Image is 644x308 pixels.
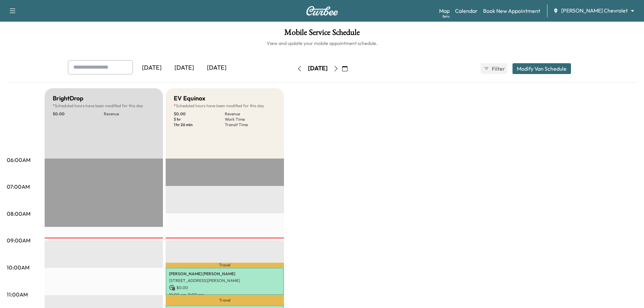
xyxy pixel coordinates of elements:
span: Filter [492,65,504,73]
p: Work Time [225,117,276,122]
p: $ 0.00 [53,111,104,117]
h6: View and update your mobile appointment schedule. [7,40,637,47]
p: 07:00AM [7,183,30,191]
button: Modify Van Schedule [512,63,571,74]
p: Revenue [225,111,276,117]
p: 09:00AM [7,236,30,244]
span: [PERSON_NAME] Chevrolet [561,7,628,15]
button: Filter [481,63,507,74]
p: [STREET_ADDRESS][PERSON_NAME] [169,278,281,283]
p: Travel [166,295,284,305]
p: Revenue [104,111,155,117]
p: 08:00AM [7,210,30,218]
p: Travel [166,263,284,268]
p: Transit Time [225,122,276,127]
p: $ 0.00 [174,111,225,117]
div: [DATE] [200,60,233,76]
p: 06:00AM [7,156,30,164]
a: MapBeta [439,7,450,15]
p: 11:00AM [7,290,28,299]
div: Beta [443,14,450,19]
h1: Mobile Service Schedule [7,28,637,40]
div: [DATE] [308,64,328,73]
div: [DATE] [168,60,200,76]
p: 5 hr [174,117,225,122]
p: Scheduled hours have been modified for this day [174,103,276,109]
a: Book New Appointment [483,7,540,15]
p: Scheduled hours have been modified for this day [53,103,155,109]
h5: EV Equinox [174,94,205,103]
h5: BrightDrop [53,94,84,103]
img: Curbee Logo [306,6,338,16]
p: $ 0.00 [169,285,281,291]
div: [DATE] [136,60,168,76]
a: Calendar [455,7,478,15]
p: 1 hr 26 min [174,122,225,127]
p: [PERSON_NAME] [PERSON_NAME] [169,271,281,277]
p: 10:00AM [7,263,29,271]
p: 10:00 am - 11:00 am [169,292,281,298]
